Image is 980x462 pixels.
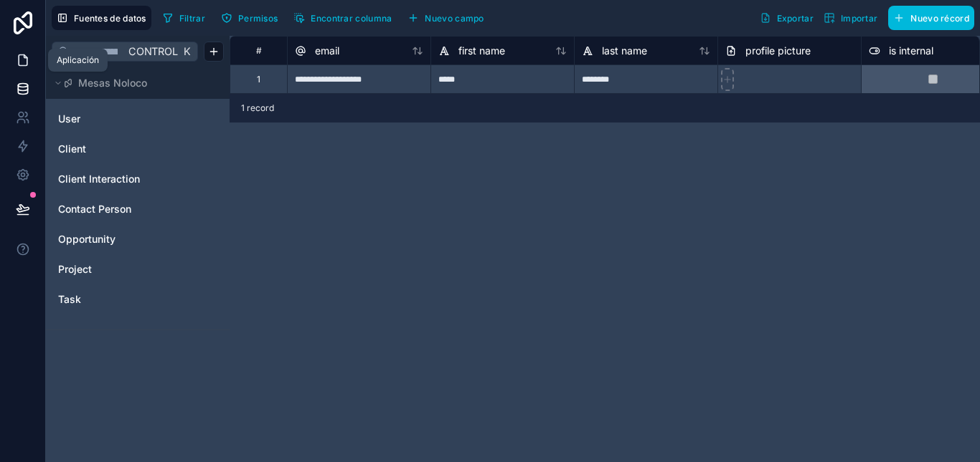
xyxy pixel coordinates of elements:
[58,112,80,126] span: User
[157,7,210,29] button: Filtrar
[288,7,397,29] button: Encontrar columna
[841,13,877,24] font: Importar
[52,258,224,281] div: Proyecto
[882,6,974,30] a: Nuevo récord
[58,172,174,186] a: Client Interaction
[52,228,224,251] div: Oportunidad
[315,44,339,58] span: email
[58,112,174,126] a: User
[52,198,224,221] div: Persona de contacto
[58,172,140,186] span: Client Interaction
[78,77,147,89] font: Mesas Noloco
[216,7,288,29] a: Permisos
[58,202,174,216] a: Contact Person
[52,73,215,93] button: Mesas Noloco
[179,13,205,24] font: Filtrar
[58,142,174,156] a: Client
[58,292,81,307] span: Task
[241,45,276,56] div: #
[58,292,174,307] a: Task
[52,138,224,160] div: Cliente
[889,44,933,58] span: is internal
[216,7,283,29] button: Permisos
[402,7,489,29] button: Nuevo campo
[458,44,505,58] span: first name
[58,262,92,276] span: Project
[58,232,116,246] span: Opportunity
[52,107,224,130] div: Usuario
[74,13,146,24] font: Fuentes de datos
[425,13,484,24] font: Nuevo campo
[311,13,392,24] font: Encontrar columna
[819,6,882,30] button: Importar
[58,262,174,276] a: Project
[58,202,131,216] span: Contact Person
[755,6,819,30] button: Exportar
[257,74,260,85] div: 1
[745,44,811,58] span: profile picture
[52,288,224,311] div: Tarea
[241,102,274,114] span: 1 record
[52,6,151,30] button: Fuentes de datos
[58,142,86,156] span: Client
[128,45,178,58] font: Control
[52,168,224,191] div: Interacción con el cliente
[777,13,814,24] font: Exportar
[57,54,99,65] font: Aplicación
[184,45,191,58] font: K
[602,44,647,58] span: last name
[238,13,278,24] font: Permisos
[58,232,174,246] a: Opportunity
[888,6,974,30] button: Nuevo récord
[910,13,969,24] font: Nuevo récord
